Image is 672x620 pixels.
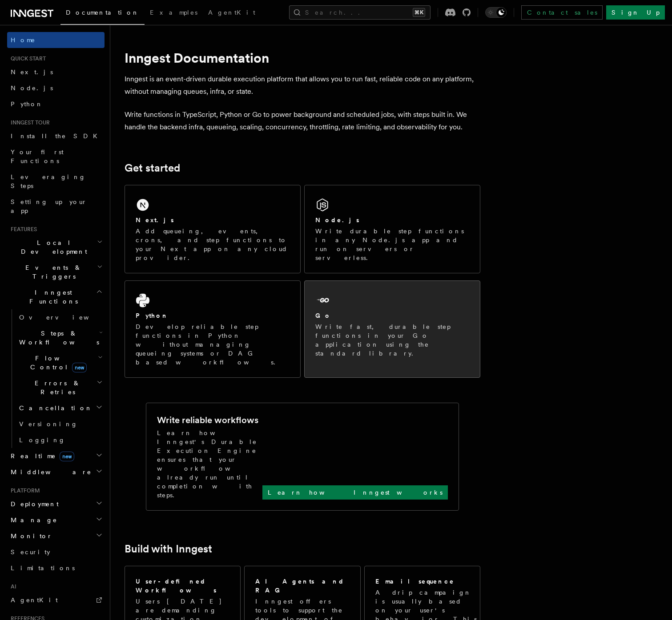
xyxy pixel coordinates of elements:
button: Local Development [7,235,105,260]
a: AgentKit [7,592,105,608]
p: Write fast, durable step functions in your Go application using the standard library. [315,322,469,358]
a: Install the SDK [7,128,105,144]
a: Limitations [7,560,105,576]
div: Inngest Functions [7,309,105,448]
p: Learn how Inngest works [268,488,443,497]
button: Monitor [7,528,105,544]
h1: Inngest Documentation [125,50,480,66]
button: Cancellation [16,400,105,416]
span: Monitor [7,532,52,540]
span: Versioning [19,420,78,428]
span: new [60,452,74,461]
h2: Write reliable workflows [157,414,258,426]
a: Build with Inngest [125,543,212,555]
h2: User-defined Workflows [136,577,229,595]
p: Develop reliable step functions in Python without managing queueing systems or DAG based workflows. [136,322,290,367]
a: Sign Up [606,5,665,20]
span: Flow Control [16,354,98,372]
span: AgentKit [208,9,255,16]
span: Examples [150,9,197,16]
span: AI [7,583,16,590]
a: Documentation [60,3,145,25]
span: new [72,363,87,372]
button: Realtimenew [7,448,105,464]
a: Overview [16,309,105,325]
span: Your first Functions [11,148,64,164]
span: Quick start [7,55,46,62]
button: Deployment [7,496,105,512]
a: Leveraging Steps [7,169,105,194]
span: Home [11,36,36,44]
span: Features [7,226,37,233]
span: Cancellation [16,404,93,412]
span: Logging [19,436,65,444]
span: AgentKit [11,596,58,604]
h2: Python [136,311,169,320]
a: Your first Functions [7,144,105,169]
a: AgentKit [203,3,261,24]
p: Add queueing, events, crons, and step functions to your Next app on any cloud provider. [136,227,290,262]
a: Get started [125,162,180,174]
a: Contact sales [521,5,603,20]
span: Middleware [7,468,92,476]
span: Node.js [11,84,53,92]
button: Flow Controlnew [16,350,105,375]
span: Next.js [11,68,53,76]
span: Setting up your app [11,198,87,214]
a: Node.js [7,80,105,96]
p: Write functions in TypeScript, Python or Go to power background and scheduled jobs, with steps bu... [125,108,480,133]
a: PythonDevelop reliable step functions in Python without managing queueing systems or DAG based wo... [125,280,301,378]
a: Home [7,32,105,48]
a: GoWrite fast, durable step functions in your Go application using the standard library. [304,280,480,378]
span: Events & Triggers [7,263,97,281]
h2: AI Agents and RAG [255,577,350,595]
button: Toggle dark mode [485,7,507,18]
a: Examples [145,3,203,24]
span: Platform [7,487,40,494]
span: Realtime [7,452,74,460]
span: Documentation [66,9,139,16]
span: Overview [19,314,111,321]
span: Errors & Retries [16,379,97,396]
a: Learn how Inngest works [262,485,448,500]
h2: Email sequence [375,577,455,586]
h2: Go [315,311,331,320]
span: Steps & Workflows [16,329,99,347]
button: Inngest Functions [7,284,105,309]
span: Manage [7,516,57,524]
a: Setting up your app [7,194,105,219]
a: Versioning [16,416,105,432]
button: Middleware [7,464,105,480]
span: Deployment [7,500,59,508]
button: Manage [7,512,105,528]
a: Node.jsWrite durable step functions in any Node.js app and run on servers or serverless. [304,185,480,273]
span: Limitations [11,564,75,572]
span: Security [11,548,50,556]
a: Logging [16,432,105,448]
button: Steps & Workflows [16,325,105,350]
button: Events & Triggers [7,260,105,284]
span: Install the SDK [11,132,103,140]
a: Security [7,544,105,560]
h2: Next.js [136,216,174,224]
kbd: ⌘K [413,8,425,17]
span: Leveraging Steps [11,173,86,189]
button: Errors & Retries [16,375,105,400]
a: Next.js [7,64,105,80]
span: Inngest tour [7,119,50,126]
button: Search...⌘K [289,5,431,20]
p: Inngest is an event-driven durable execution platform that allows you to run fast, reliable code ... [125,73,480,98]
p: Write durable step functions in any Node.js app and run on servers or serverless. [315,227,469,262]
p: Learn how Inngest's Durable Execution Engine ensures that your workflow already run until complet... [157,428,262,500]
span: Python [11,100,43,108]
h2: Node.js [315,216,359,224]
span: Local Development [7,238,97,256]
a: Next.jsAdd queueing, events, crons, and step functions to your Next app on any cloud provider. [125,185,301,273]
span: Inngest Functions [7,288,96,306]
a: Python [7,96,105,112]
